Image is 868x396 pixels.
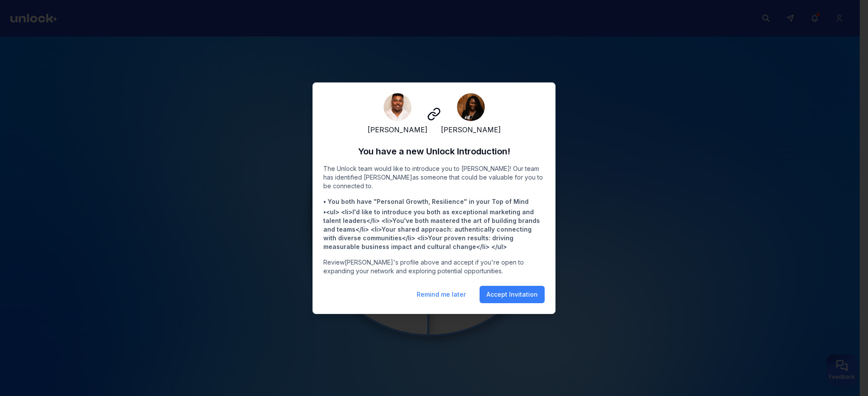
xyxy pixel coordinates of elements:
img: 926A1835.jpg [384,93,411,121]
span: [PERSON_NAME] [441,124,501,135]
li: • You both have " Personal Growth, Resilience " in your Top of Mind [323,197,545,206]
img: 926A0722_1_50.jpg [457,93,485,121]
p: Review [PERSON_NAME] 's profile above and accept if you're open to expanding your network and exp... [323,258,545,275]
span: [PERSON_NAME] [368,124,427,135]
button: Remind me later [410,286,473,303]
h2: You have a new Unlock Introduction! [323,145,545,157]
p: The Unlock team would like to introduce you to [PERSON_NAME] ! Our team has identified [PERSON_NA... [323,164,545,190]
li: • <ul> <li>I'd like to introduce you both as exceptional marketing and talent leaders</li> <li>Yo... [323,208,545,251]
button: Accept Invitation [480,286,545,303]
